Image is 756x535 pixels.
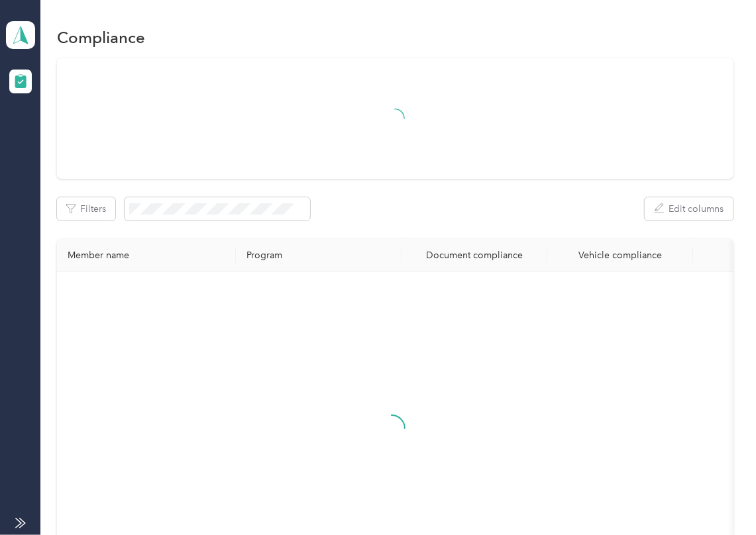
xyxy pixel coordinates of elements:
iframe: Everlance-gr Chat Button Frame [682,461,756,535]
div: Vehicle compliance [558,250,682,261]
div: Document compliance [412,250,537,261]
button: Edit columns [645,197,733,220]
h1: Compliance [57,30,145,44]
th: Member name [57,239,236,272]
th: Program [236,239,402,272]
button: Filters [57,197,115,220]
